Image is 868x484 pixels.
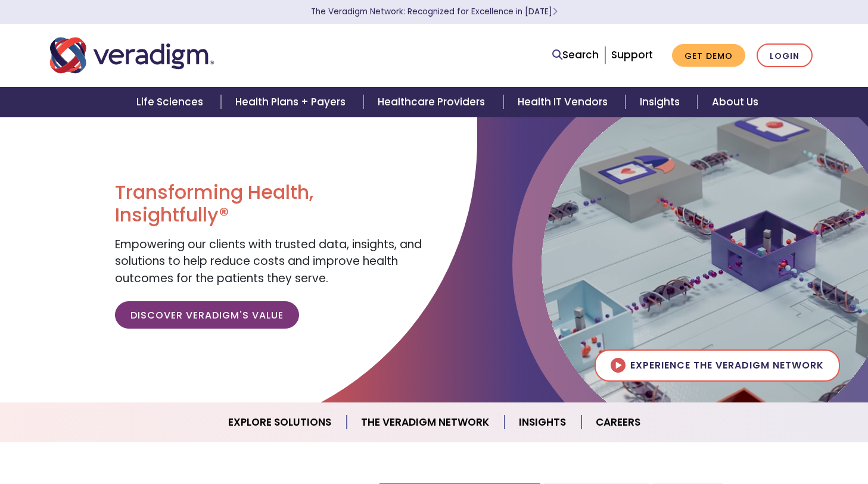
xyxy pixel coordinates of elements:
a: Life Sciences [122,87,221,117]
a: Discover Veradigm's Value [115,301,299,329]
img: Veradigm logo [50,36,214,75]
a: Healthcare Providers [363,87,503,117]
a: Support [611,48,653,62]
a: Insights [505,407,581,438]
a: Login [757,43,813,68]
span: Learn More [552,6,558,17]
span: Empowering our clients with trusted data, insights, and solutions to help reduce costs and improv... [115,236,422,286]
a: Search [552,47,599,63]
a: Careers [581,407,655,438]
a: The Veradigm Network: Recognized for Excellence in [DATE]Learn More [311,6,558,17]
a: Health Plans + Payers [221,87,363,117]
a: Insights [626,87,698,117]
a: Health IT Vendors [503,87,626,117]
h1: Transforming Health, Insightfully® [115,181,425,227]
a: The Veradigm Network [347,407,505,438]
a: Get Demo [672,44,745,67]
a: Explore Solutions [214,407,347,438]
a: About Us [698,87,773,117]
